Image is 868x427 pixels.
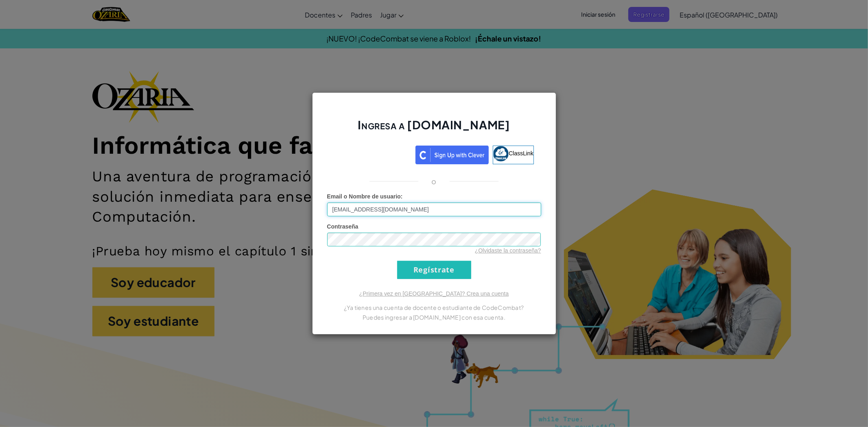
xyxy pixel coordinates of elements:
img: clever_sso_button@2x.png [415,146,489,164]
a: ¿Olvidaste la contraseña? [475,247,541,254]
a: ¿Primera vez en [GEOGRAPHIC_DATA]? Crea una cuenta [359,290,509,297]
label: : [327,192,403,200]
span: Email o Nombre de usuario [327,193,401,200]
p: o [431,176,436,186]
h2: Ingresa a [DOMAIN_NAME] [327,117,541,141]
p: ¿Ya tienes una cuenta de docente o estudiante de CodeCombat? [327,303,541,312]
span: ClassLink [509,150,533,157]
p: Puedes ingresar a [DOMAIN_NAME] con esa cuenta. [327,312,541,322]
span: Contraseña [327,223,359,230]
iframe: Botón de Acceder con Google [330,145,415,163]
img: classlink-logo-small.png [493,146,509,161]
input: Regístrate [397,261,471,279]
